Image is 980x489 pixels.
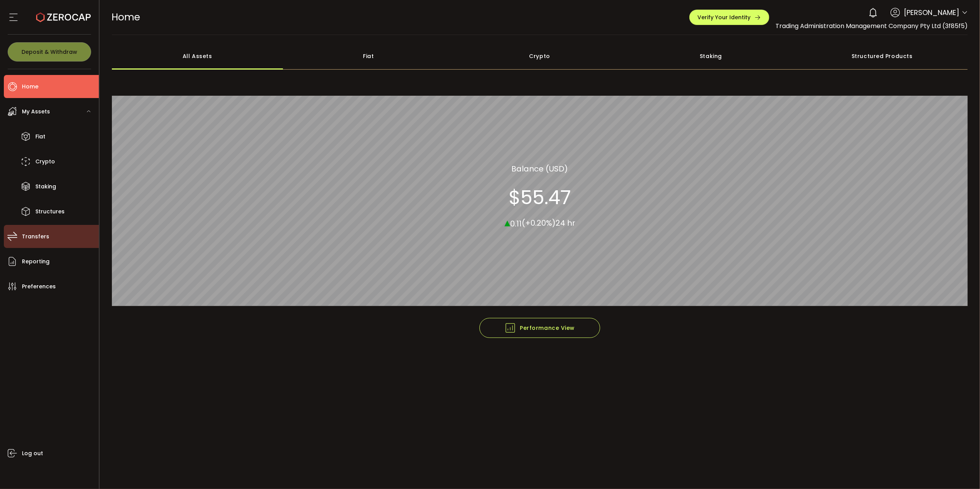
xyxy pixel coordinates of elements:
span: (+0.20%) [522,218,556,229]
span: My Assets [22,106,50,117]
span: Fiat [35,131,45,142]
span: Log out [22,448,43,459]
span: ▴ [504,214,510,231]
span: 0.11 [510,218,522,229]
span: Reporting [22,256,50,267]
div: Staking [625,43,796,70]
span: Structures [35,206,65,217]
span: [PERSON_NAME] [904,7,959,18]
button: Verify Your Identity [689,10,769,25]
span: Deposit & Withdraw [22,49,77,55]
span: Home [112,10,140,24]
div: Crypto [454,43,625,70]
span: Trading Administration Management Company Pty Ltd (3f85f5) [775,22,968,30]
button: Deposit & Withdraw [8,42,91,62]
section: Balance (USD) [511,163,568,175]
span: Crypto [35,156,55,167]
span: Home [22,81,38,92]
div: Fiat [283,43,454,70]
section: $55.47 [509,186,571,209]
div: All Assets [112,43,283,70]
span: Transfers [22,231,49,242]
iframe: Chat Widget [942,452,980,489]
span: Verify Your Identity [697,15,750,20]
span: Performance View [504,322,575,334]
span: 24 hr [556,218,575,229]
span: Preferences [22,281,56,292]
button: Performance View [479,318,600,338]
div: Structured Products [797,43,968,70]
span: Staking [35,181,56,192]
